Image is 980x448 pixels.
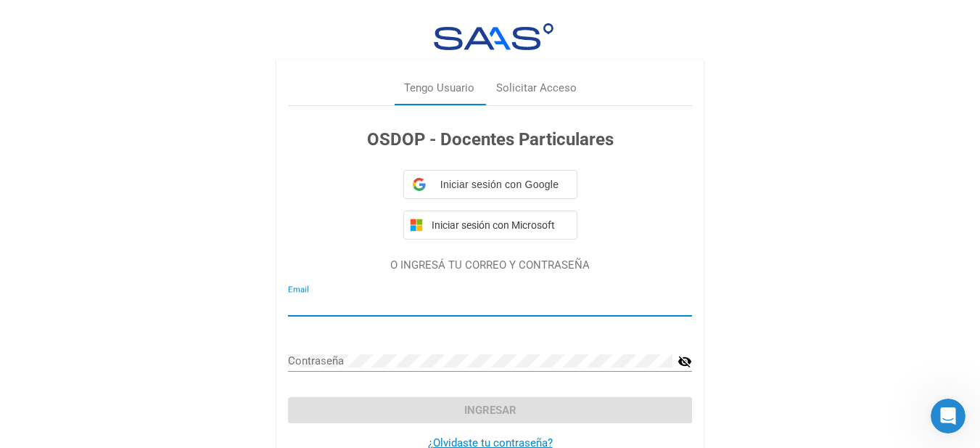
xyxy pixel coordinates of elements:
p: O INGRESÁ TU CORREO Y CONTRASEÑA [288,257,692,274]
div: Tengo Usuario [404,80,474,97]
button: Iniciar sesión con Microsoft [403,211,577,240]
h3: OSDOP - Docentes Particulares [288,126,692,152]
div: Solicitar Acceso [496,80,577,97]
span: Iniciar sesión con Microsoft [429,219,571,231]
span: Ingresar [464,404,516,417]
mat-icon: visibility_off [678,353,692,370]
iframe: Intercom live chat [931,399,965,433]
div: Iniciar sesión con Google [403,170,577,199]
span: Iniciar sesión con Google [432,177,568,192]
button: Ingresar [288,397,692,423]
